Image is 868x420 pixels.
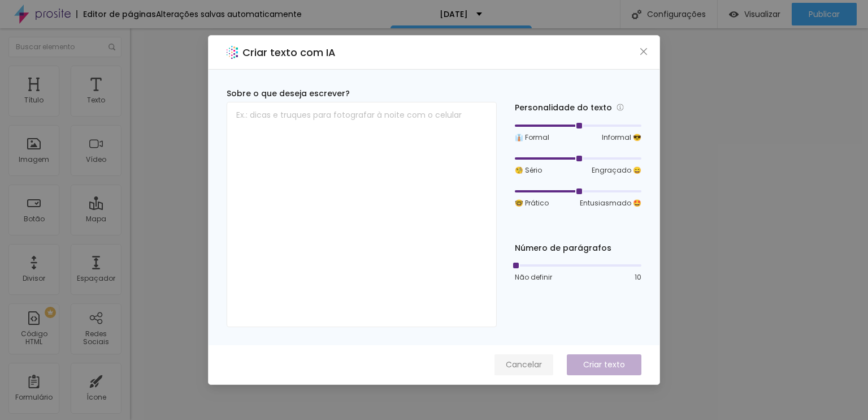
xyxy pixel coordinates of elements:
button: Close [638,46,650,58]
span: 👔 Formal [515,132,549,143]
h2: Criar texto com IA [242,45,336,60]
span: close [639,47,648,56]
span: Informal 😎 [602,132,641,143]
button: Cancelar [494,354,553,375]
span: Entusiasmado 🤩 [580,198,641,208]
div: Personalidade do texto [515,101,641,114]
span: 🧐 Sério [515,165,542,175]
span: 🤓 Prático [515,198,549,208]
span: 10 [635,272,641,282]
span: Não definir [515,272,552,282]
span: Cancelar [506,359,542,371]
button: Criar texto [567,354,641,375]
div: Sobre o que deseja escrever? [227,88,497,100]
div: Número de parágrafos [515,242,641,254]
span: Engraçado 😄 [592,165,641,175]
